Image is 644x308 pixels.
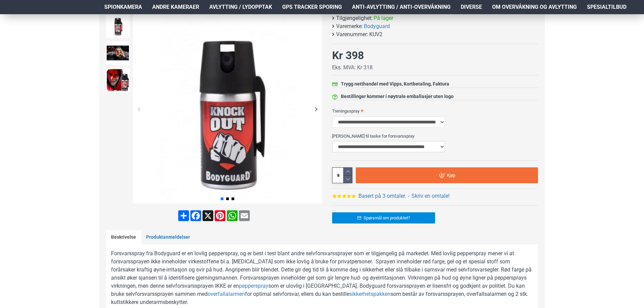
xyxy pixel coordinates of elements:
[239,282,268,290] a: pepperspray
[341,93,454,100] div: Bestillinger kommer i nøytrale emballasjer uten logo
[374,14,393,22] span: På lager
[209,3,272,11] span: Avlytting / Lydopptak
[226,210,238,221] a: WhatsApp
[202,210,214,221] a: X
[336,22,363,30] b: Varemerke:
[332,131,538,141] label: [PERSON_NAME] til taske for forsvarsspray
[352,3,451,11] span: Anti-avlytting / Anti-overvåkning
[411,192,450,200] a: Skriv en omtale!
[111,250,533,306] p: Forsvarsspray fra Bodyguard er en lovlig pepperspray, og er best i test blant andre selvforsvarss...
[133,14,322,204] img: Forsvarsspray - Lovlig Pepperspray - SpyGadgets.no
[341,80,449,88] div: Trygg netthandel med Vipps, Kortbetaling, Faktura
[232,197,234,200] span: Go to slide 3
[447,173,455,177] span: Kjøp
[587,3,626,11] span: Spesialtilbud
[332,212,435,223] a: Spørsmål om produktet?
[332,105,538,116] label: Treningsspray
[461,3,482,11] span: Diverse
[133,103,145,115] div: Previous slide
[349,290,391,298] a: sikkerhetspakken
[190,210,202,221] a: Facebook
[106,14,130,38] img: Forsvarsspray - Lovlig Pepperspray - SpyGadgets.no
[364,22,390,30] a: Bodyguard
[106,230,141,244] a: Beskrivelse
[238,210,250,221] a: Email
[178,210,190,221] a: Share
[106,41,130,65] img: Forsvarsspray - Lovlig Pepperspray - SpyGadgets.no
[221,197,223,200] span: Go to slide 1
[141,230,195,244] a: Produktanmeldelser
[332,47,364,64] div: Kr 398
[408,193,409,199] b: -
[106,68,130,92] img: Forsvarsspray - Lovlig Pepperspray - SpyGadgets.no
[369,30,382,39] span: KUV2
[152,3,199,11] span: Andre kameraer
[358,192,406,200] a: Basert på 3 omtaler.
[336,30,368,39] b: Varenummer:
[208,290,245,298] a: overfallalarmen
[226,197,229,200] span: Go to slide 2
[336,14,373,22] b: Tilgjengelighet:
[104,3,142,11] span: Spionkamera
[282,3,342,11] span: GPS Tracker Sporing
[214,210,226,221] a: Pinterest
[492,3,577,11] span: Om overvåkning og avlytting
[310,103,322,115] div: Next slide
